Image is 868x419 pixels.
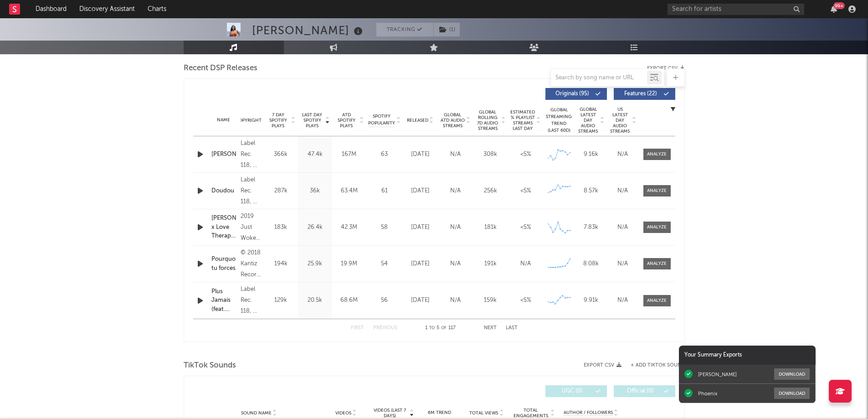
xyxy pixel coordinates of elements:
[266,259,296,269] div: 194k
[679,346,816,365] div: Your Summary Exports
[434,23,460,36] button: (1)
[698,371,737,378] div: [PERSON_NAME]
[334,150,364,159] div: 167M
[405,186,436,196] div: [DATE]
[211,117,236,124] div: Name
[418,409,461,416] div: 6M Trend
[545,88,607,100] button: Originals(95)
[241,410,272,416] span: Sound Name
[369,186,401,196] div: 61
[369,296,401,305] div: 56
[241,175,261,207] div: Label Rec. 118, © 2020 Warner Music France
[300,112,324,129] span: Last Day Spotify Plays
[252,23,365,38] div: [PERSON_NAME]
[774,388,810,399] button: Download
[614,88,675,100] button: Features(22)
[241,248,261,280] div: © 2018 Kantiz Records / [PERSON_NAME] Music
[774,368,810,380] button: Download
[429,326,435,330] span: to
[440,259,471,269] div: N/A
[609,223,637,232] div: N/A
[510,223,541,232] div: <5%
[405,223,436,232] div: [DATE]
[564,410,613,416] span: Author / Followers
[475,150,506,159] div: 308k
[405,150,436,159] div: [DATE]
[405,296,436,305] div: [DATE]
[241,211,261,244] div: 2019 Just Woke Up (JWU), licence exclusive Rec. 118 / Warner Music France, a Warner Music Group C...
[620,91,662,97] span: Features ( 22 )
[334,296,364,305] div: 68.6M
[373,326,397,331] button: Previous
[211,214,236,241] a: [PERSON_NAME] x Love Therapy (feat. [PERSON_NAME])
[335,410,351,416] span: Videos
[577,150,605,159] div: 9.16k
[184,360,236,371] span: TikTok Sounds
[469,410,498,416] span: Total Views
[334,223,364,232] div: 42.3M
[609,186,637,196] div: N/A
[334,186,364,196] div: 63.4M
[475,296,506,305] div: 159k
[440,223,471,232] div: N/A
[577,223,605,232] div: 7.83k
[211,186,236,196] a: Doudou
[300,223,330,232] div: 26.4k
[484,326,497,331] button: Next
[440,150,471,159] div: N/A
[241,284,261,317] div: Label Rec. 118, © 2020 Warner Music France
[369,150,401,159] div: 63
[211,150,236,159] a: [PERSON_NAME]
[300,259,330,269] div: 25.9k
[266,150,296,159] div: 366k
[620,388,662,394] span: Official ( 0 )
[510,186,541,196] div: <5%
[266,296,296,305] div: 129k
[376,23,433,36] button: Tracking
[577,259,605,269] div: 8.08k
[831,5,837,13] button: 99+
[441,326,447,330] span: of
[266,186,296,196] div: 287k
[334,112,359,129] span: ATD Spotify Plays
[416,323,466,334] div: 1 5 117
[577,186,605,196] div: 8.57k
[621,363,685,368] button: + Add TikTok Sound
[577,107,599,134] span: Global Latest Day Audio Streams
[405,259,436,269] div: [DATE]
[609,259,637,269] div: N/A
[609,150,637,159] div: N/A
[698,390,717,397] div: Phoenix
[235,118,262,123] span: Copyright
[545,385,607,397] button: UGC(0)
[614,385,675,397] button: Official(0)
[551,91,593,97] span: Originals ( 95 )
[577,296,605,305] div: 9.91k
[368,113,395,127] span: Spotify Popularity
[475,223,506,232] div: 181k
[266,223,296,232] div: 183k
[300,296,330,305] div: 20.5k
[510,259,541,269] div: N/A
[351,326,364,331] button: First
[545,107,573,134] div: Global Streaming Trend (Last 60D)
[475,186,506,196] div: 256k
[631,363,685,368] button: + Add TikTok Sound
[647,66,685,71] button: Export CSV
[211,287,236,314] a: Plus Jamais (feat. Stormzy)
[266,112,290,129] span: 7 Day Spotify Plays
[300,150,330,159] div: 47.4k
[211,255,236,273] a: Pourquoi tu forces
[241,138,261,171] div: Label Rec. 118, © 2020 Warner Music France
[510,109,535,131] span: Estimated % Playlist Streams Last Day
[371,408,408,419] span: Videos (last 7 days)
[551,74,647,82] input: Search by song name or URL
[440,186,471,196] div: N/A
[510,150,541,159] div: <5%
[440,296,471,305] div: N/A
[609,107,631,134] span: US Latest Day Audio Streams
